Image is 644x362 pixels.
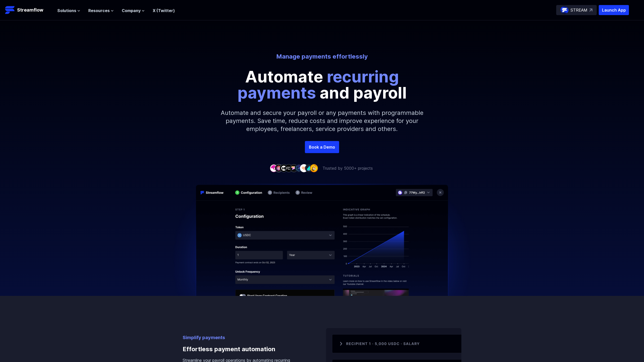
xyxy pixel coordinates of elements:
a: X (Twitter) [153,8,175,13]
img: Hero Image [168,184,476,308]
span: Resources [88,8,110,14]
img: company-7 [300,164,308,172]
img: company-2 [275,164,283,172]
button: Company [122,8,145,14]
button: Launch App [599,5,629,15]
img: company-3 [280,164,288,172]
p: Manage payments effortlessly [183,53,461,61]
p: Simplify payments [183,334,310,341]
img: streamflow-logo-circle.png [560,6,569,14]
p: Trusted by 5000+ projects [323,165,373,171]
img: company-6 [295,164,303,172]
span: recurring payments [237,67,399,102]
button: Resources [88,8,114,14]
img: top-right-arrow.svg [589,9,592,12]
img: company-1 [270,164,278,172]
h3: Effortless payment automation [183,341,310,357]
img: company-5 [290,164,298,172]
p: STREAM [571,7,587,13]
button: Solutions [57,8,80,14]
span: Company [122,8,141,14]
span: Solutions [57,8,76,14]
p: Automate and secure your payroll or any payments with programmable payments. Save time, reduce co... [214,101,430,141]
img: Streamflow Logo [5,5,15,15]
p: Automate and payroll [209,69,435,101]
img: company-8 [305,164,313,172]
img: company-9 [310,164,318,172]
p: Streamflow [17,7,43,14]
a: Streamflow [5,5,52,15]
a: STREAM [556,5,597,15]
img: company-4 [285,164,293,172]
a: Book a Demo [305,141,339,153]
